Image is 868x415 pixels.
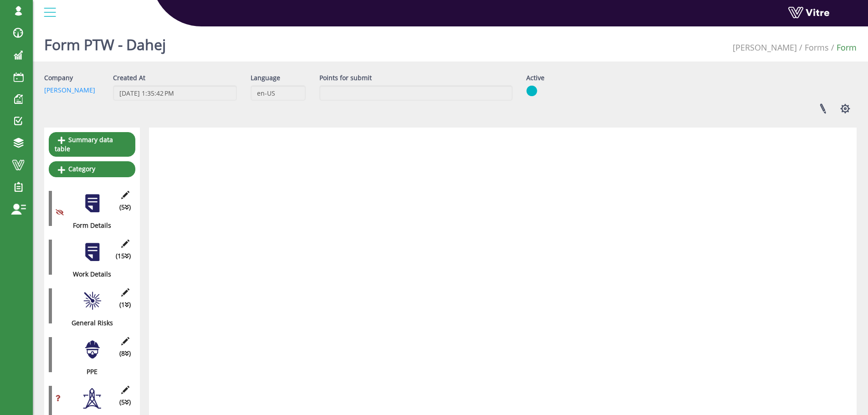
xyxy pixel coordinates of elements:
label: Active [526,73,544,83]
span: (5 ) [119,397,131,407]
a: Summary data table [49,132,135,157]
a: Category [49,161,135,177]
div: Work Details [49,269,128,279]
img: yes [526,85,537,97]
span: (15 ) [116,251,131,261]
li: Form [829,41,857,54]
label: Created At [113,73,145,83]
span: (8 ) [119,348,131,359]
label: Points for submit [319,73,372,83]
span: (5 ) [119,202,131,212]
a: [PERSON_NAME] [44,86,95,94]
label: Language [251,73,280,83]
a: Forms [805,42,829,53]
h1: Form PTW - Dahej [44,23,166,61]
span: (1 ) [119,300,131,310]
div: Form Details [49,220,128,231]
div: PPE [49,367,128,377]
label: Company [44,73,73,83]
a: [PERSON_NAME] [733,42,797,53]
div: General Risks [49,318,128,328]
